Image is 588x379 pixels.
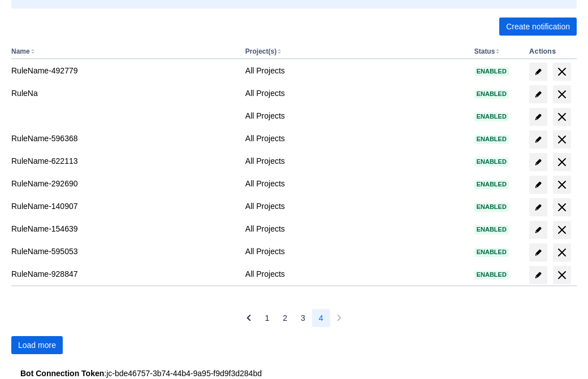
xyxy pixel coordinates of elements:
button: Page 4 [312,309,330,327]
span: 2 [283,309,287,327]
span: 4 [319,309,323,327]
div: RuleName-140907 [11,201,236,212]
button: Project(s) [245,47,276,55]
div: All Projects [245,155,465,167]
button: Name [11,47,30,55]
span: Enabled [474,204,509,210]
span: Enabled [474,181,509,188]
span: Enabled [474,226,509,233]
span: edit [534,225,543,234]
span: delete [555,178,569,191]
span: edit [534,158,543,167]
span: delete [555,88,569,101]
span: delete [555,133,569,146]
div: All Projects [245,201,465,212]
button: Status [474,47,495,55]
span: Enabled [474,136,509,142]
div: All Projects [245,178,465,189]
span: edit [534,112,543,121]
span: edit [534,271,543,280]
button: Next [330,309,348,327]
button: Load more [11,336,63,354]
span: Create notification [506,18,570,36]
div: All Projects [245,133,465,144]
div: RuleName-595053 [11,246,236,257]
span: Enabled [474,249,509,255]
span: Load more [18,336,56,354]
div: All Projects [245,110,465,121]
div: RuleName-622113 [11,155,236,167]
span: 1 [265,309,269,327]
span: edit [534,203,543,212]
span: edit [534,135,543,144]
span: Enabled [474,114,509,120]
span: delete [555,155,569,169]
div: RuleName-928847 [11,268,236,280]
th: Actions [525,45,577,59]
button: Page 3 [294,309,312,327]
div: RuleName-154639 [11,223,236,234]
span: delete [555,223,569,237]
div: RuleNa [11,88,236,99]
div: RuleName-596368 [11,133,236,144]
span: Enabled [474,68,509,75]
span: delete [555,201,569,214]
strong: Bot Connection Token [20,369,104,378]
span: delete [555,110,569,124]
div: All Projects [245,88,465,99]
button: Page 2 [276,309,294,327]
span: delete [555,268,569,282]
span: edit [534,67,543,76]
span: edit [534,248,543,257]
div: All Projects [245,223,465,234]
div: All Projects [245,65,465,76]
button: Page 1 [258,309,276,327]
div: All Projects [245,246,465,257]
div: RuleName-292690 [11,178,236,189]
button: Previous [240,309,258,327]
span: edit [534,180,543,189]
span: Enabled [474,272,509,278]
span: delete [555,65,569,79]
div: RuleName-492779 [11,65,236,76]
span: Enabled [474,91,509,97]
div: : jc-bde46757-3b74-44b4-9a95-f9d9f3d284bd [20,368,568,379]
div: All Projects [245,268,465,280]
span: 3 [301,309,305,327]
span: delete [555,246,569,259]
button: Create notification [499,18,577,36]
nav: Pagination [240,309,348,327]
span: Enabled [474,159,509,165]
span: edit [534,90,543,99]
